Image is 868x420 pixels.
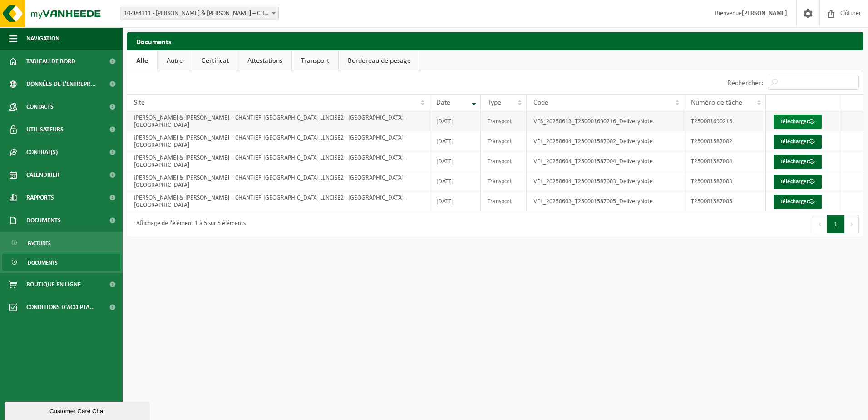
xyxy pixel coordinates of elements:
[481,171,526,191] td: Transport
[26,27,59,50] span: Navigation
[774,175,822,189] a: Télécharger
[684,111,766,131] td: T250001690216
[481,191,526,211] td: Transport
[691,99,742,106] span: Numéro de tâche
[26,118,64,141] span: Utilisateurs
[26,141,58,164] span: Contrat(s)
[429,191,481,211] td: [DATE]
[26,296,95,319] span: Conditions d'accepta...
[684,171,766,191] td: T250001587003
[134,99,145,106] span: Site
[845,215,859,233] button: Next
[684,191,766,211] td: T250001587005
[127,32,863,50] h2: Documents
[774,155,822,169] a: Télécharger
[158,50,192,71] a: Autre
[813,215,827,233] button: Previous
[527,191,684,211] td: VEL_20250603_T250001587005_DeliveryNote
[527,111,684,131] td: VES_20250613_T250001690216_DeliveryNote
[684,131,766,151] td: T250001587002
[727,80,763,87] label: Rechercher:
[28,235,51,252] span: Factures
[827,215,845,233] button: 1
[2,234,120,251] a: Factures
[26,209,61,232] span: Documents
[26,50,75,73] span: Tableau de bord
[429,151,481,171] td: [DATE]
[127,111,429,131] td: [PERSON_NAME] & [PERSON_NAME] – CHANTIER [GEOGRAPHIC_DATA] LLNCISE2 - [GEOGRAPHIC_DATA]-[GEOGRAPH...
[742,10,787,17] strong: [PERSON_NAME]
[429,171,481,191] td: [DATE]
[28,254,58,271] span: Documents
[774,195,822,209] a: Télécharger
[481,111,526,131] td: Transport
[436,99,450,106] span: Date
[527,171,684,191] td: VEL_20250604_T250001587003_DeliveryNote
[127,171,429,191] td: [PERSON_NAME] & [PERSON_NAME] – CHANTIER [GEOGRAPHIC_DATA] LLNCISE2 - [GEOGRAPHIC_DATA]-[GEOGRAPH...
[120,7,278,20] span: 10-984111 - THOMAS & PIRON – CHANTIER LOUVAIN-LA-NEUVE LLNCISE2 - OTTIGNIES-LOUVAIN-LA-NEUVE
[26,95,54,118] span: Contacts
[429,111,481,131] td: [DATE]
[5,400,152,420] iframe: chat widget
[339,50,420,71] a: Bordereau de pesage
[684,151,766,171] td: T250001587004
[527,151,684,171] td: VEL_20250604_T250001587004_DeliveryNote
[533,99,548,106] span: Code
[774,135,822,149] a: Télécharger
[26,186,54,209] span: Rapports
[127,191,429,211] td: [PERSON_NAME] & [PERSON_NAME] – CHANTIER [GEOGRAPHIC_DATA] LLNCISE2 - [GEOGRAPHIC_DATA]-[GEOGRAPH...
[527,131,684,151] td: VEL_20250604_T250001587002_DeliveryNote
[127,50,157,71] a: Alle
[429,131,481,151] td: [DATE]
[26,273,81,296] span: Boutique en ligne
[192,50,238,71] a: Certificat
[292,50,338,71] a: Transport
[127,131,429,151] td: [PERSON_NAME] & [PERSON_NAME] – CHANTIER [GEOGRAPHIC_DATA] LLNCISE2 - [GEOGRAPHIC_DATA]-[GEOGRAPH...
[132,216,246,232] div: Affichage de l'élément 1 à 5 sur 5 éléments
[481,131,526,151] td: Transport
[26,164,59,186] span: Calendrier
[26,73,96,95] span: Données de l'entrepr...
[127,151,429,171] td: [PERSON_NAME] & [PERSON_NAME] – CHANTIER [GEOGRAPHIC_DATA] LLNCISE2 - [GEOGRAPHIC_DATA]-[GEOGRAPH...
[488,99,501,106] span: Type
[2,254,120,271] a: Documents
[774,115,822,129] a: Télécharger
[238,50,291,71] a: Attestations
[481,151,526,171] td: Transport
[120,7,279,20] span: 10-984111 - THOMAS & PIRON – CHANTIER LOUVAIN-LA-NEUVE LLNCISE2 - OTTIGNIES-LOUVAIN-LA-NEUVE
